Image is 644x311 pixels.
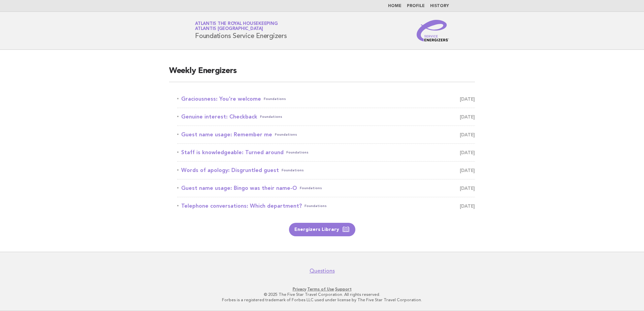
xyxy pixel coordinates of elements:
[264,94,286,104] span: Foundations
[177,183,475,193] a: Guest name usage: Bingo was their name-OFoundations [DATE]
[307,287,334,291] a: Terms of Use
[460,94,475,104] span: [DATE]
[460,183,475,193] span: [DATE]
[260,112,282,122] span: Foundations
[177,166,475,175] a: Words of apology: Disgruntled guestFoundations [DATE]
[289,223,355,236] a: Energizers Library
[460,130,475,139] span: [DATE]
[177,148,475,157] a: Staff is knowledgeable: Turned aroundFoundations [DATE]
[335,287,352,291] a: Support
[177,201,475,211] a: Telephone conversations: Which department?Foundations [DATE]
[275,130,297,139] span: Foundations
[417,20,449,41] img: Service Energizers
[304,201,327,211] span: Foundations
[116,292,528,297] p: © 2025 The Five Star Travel Corporation. All rights reserved.
[293,287,306,291] a: Privacy
[300,183,322,193] span: Foundations
[177,112,475,122] a: Genuine interest: CheckbackFoundations [DATE]
[116,286,528,292] p: · ·
[177,130,475,139] a: Guest name usage: Remember meFoundations [DATE]
[430,4,449,8] a: History
[460,166,475,175] span: [DATE]
[177,94,475,104] a: Graciousness: You're welcomeFoundations [DATE]
[116,297,528,303] p: Forbes is a registered trademark of Forbes LLC used under license by The Five Star Travel Corpora...
[388,4,401,8] a: Home
[310,268,335,274] a: Questions
[195,22,278,31] a: Atlantis the Royal HousekeepingAtlantis [GEOGRAPHIC_DATA]
[286,148,309,157] span: Foundations
[460,201,475,211] span: [DATE]
[282,166,304,175] span: Foundations
[460,112,475,122] span: [DATE]
[407,4,425,8] a: Profile
[460,148,475,157] span: [DATE]
[195,22,287,39] h1: Foundations Service Energizers
[169,66,475,82] h2: Weekly Energizers
[195,27,263,31] span: Atlantis [GEOGRAPHIC_DATA]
